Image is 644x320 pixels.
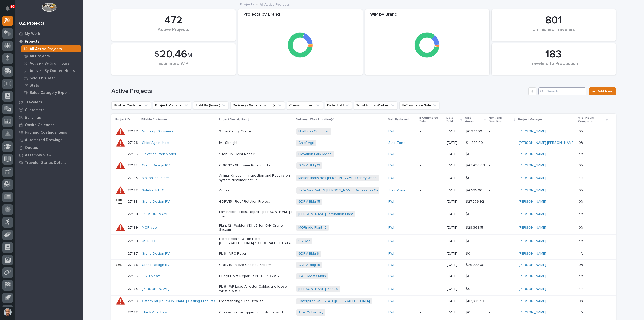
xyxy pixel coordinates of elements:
[219,224,293,232] p: Plant 12 - Welder #10 1/2-Ton O/H Crane System
[19,53,83,60] a: All Projects
[30,69,75,73] p: Active - By Quoted Hours
[519,274,546,278] a: [PERSON_NAME]
[420,252,442,256] p: -
[489,274,515,278] p: -
[519,212,546,216] a: [PERSON_NAME]
[128,175,139,180] p: 27193
[388,226,394,230] a: PWI
[466,238,471,243] p: $ 0
[538,87,586,95] input: Search
[447,226,462,230] p: [DATE]
[19,82,83,89] a: Stats
[388,239,394,243] a: PWI
[388,176,394,180] a: PWI
[447,263,462,267] p: [DATE]
[420,188,442,193] p: -
[579,238,585,243] p: n/a
[219,129,293,134] p: 2 Ton Gantry Crane
[354,101,397,110] button: Total Hours Worked
[519,152,546,156] a: [PERSON_NAME]
[193,101,228,110] button: Sold By (brand)
[128,151,139,156] p: 27195
[489,226,515,230] p: -
[219,117,247,122] p: Project Description
[30,54,50,59] p: All Projects
[120,14,227,27] div: 472
[111,234,616,248] tr: 2718827188 US ROD Hoist Repair - 3 Ton Hoist - [GEOGRAPHIC_DATA] / [GEOGRAPHIC_DATA]US Rod PWI -[...
[25,130,67,135] p: Fab and Coatings Items
[15,38,83,45] a: Projects
[2,307,13,317] button: users-avatar
[219,263,293,267] p: GDRV15 - Move Cabinet Platform
[219,200,293,204] p: GDRV15 - Roof Rotation Project
[142,226,157,230] a: MORryde
[519,176,546,180] a: [PERSON_NAME]
[111,126,616,137] tr: 2719727197 Northrop Grumman 2 Ton Gantry CraneNorthrop Grumman PWI -[DATE]$ 6,377.00$ 6,377.00 -[...
[298,239,310,243] a: US Rod
[19,45,83,52] a: All Active Projects
[447,188,462,193] p: [DATE]
[489,163,515,168] p: -
[128,128,139,134] p: 27197
[519,263,546,267] a: [PERSON_NAME]
[420,287,442,291] p: -
[30,91,70,95] p: Sales Category Export
[238,12,363,20] div: Projects by Brand
[219,141,293,145] p: IA - Straight
[160,49,187,60] span: 20.46
[519,310,546,315] a: [PERSON_NAME]
[519,141,575,145] a: [PERSON_NAME] [PERSON_NAME]
[519,239,546,243] a: [PERSON_NAME]
[388,274,394,278] a: PWI
[298,200,320,204] a: GDRV Bldg 15
[447,274,462,278] p: [DATE]
[25,138,62,143] p: Automated Drawings
[447,152,462,156] p: [DATE]
[6,6,13,14] div: Notifications90
[388,188,406,193] a: Stair Zone
[142,239,155,243] a: US ROD
[111,196,616,207] tr: 2719127191 Grand Design RV GDRV15 - Roof Rotation ProjectGDRV Bldg 15 PWI -[DATE]$ 27,276.92$ 27,...
[579,309,585,315] p: n/a
[25,146,38,150] p: Quotes
[111,282,616,296] tr: 2718427184 [PERSON_NAME] Plt 6 - WP Load Arrestor Cables are loose - WP 6-6 & 6-7[PERSON_NAME] Pl...
[598,90,613,93] span: Add New
[489,129,515,134] p: -
[466,187,484,193] p: $ 4,535.00
[388,263,394,267] a: PWI
[111,259,616,271] tr: 2718627186 Grand Design RV GDRV15 - Move Cabinet PlatformGDRV Bldg 15 PWI -[DATE]$ 29,222.08$ 29,...
[518,117,542,122] p: Project Manager
[298,226,327,230] a: MORryde Plant 12
[15,129,83,136] a: Fab and Coatings Items
[111,248,616,259] tr: 2718727187 Grand Design RV Plt 9 - VRC RepairGDRV Bldg 9 PWI -[DATE]$ 0$ 0 -[PERSON_NAME] n/an/a
[466,309,471,315] p: $ 0
[30,83,39,88] p: Stats
[296,117,334,122] p: Delivery / Work Location(s)
[298,152,332,156] a: Elevation Park Model
[111,149,616,160] tr: 2719527195 Elevation Park Model 1 Ton CM Hoist RepairElevation Park Model PWI -[DATE]$ 0$ 0 -[PER...
[420,274,442,278] p: -
[111,160,616,171] tr: 2719427194 Grand Design RV GDRV12 - 6k Frame Rotation UnitGDRV Bldg 12 PWI -[DATE]$ 48,436.03$ 48...
[579,262,584,267] p: 0%
[15,159,83,166] a: Traveler Status Details
[447,163,462,168] p: [DATE]
[219,274,293,278] p: Budgit Hoist Repair - SN: BEH4959SY
[128,238,139,243] p: 27188
[388,287,394,291] a: PWI
[447,287,462,291] p: [DATE]
[489,299,515,303] p: -
[15,114,83,121] a: Buildings
[466,199,485,204] p: $ 27,276.92
[30,47,62,51] p: All Active Projects
[420,129,442,134] p: -
[142,129,173,134] a: Northrop Grumman
[298,252,319,256] a: GDRV Bldg 9
[420,152,442,156] p: -
[111,101,151,110] button: Billable Customer
[19,67,83,74] a: Active - By Quoted Hours
[466,162,486,168] p: $ 48,436.03
[500,27,607,38] div: Unfinished Travelers
[298,141,314,145] a: Chief Agri
[388,252,394,256] a: PWI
